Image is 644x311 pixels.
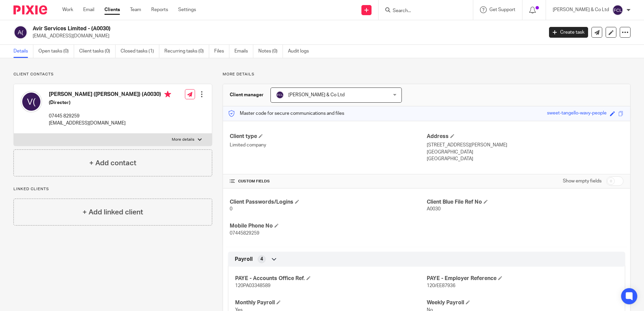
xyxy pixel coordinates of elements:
[230,179,426,184] h4: CUSTOM FIELDS
[49,91,171,99] h4: [PERSON_NAME] ([PERSON_NAME]) (A0030)
[612,5,623,15] img: svg%3E
[164,91,171,98] i: Primary
[104,6,120,13] a: Clients
[235,275,426,282] h4: PAYE - Accounts Office Ref.
[230,231,259,236] span: 07445829259
[235,256,253,263] span: Payroll
[33,33,539,39] p: [EMAIL_ADDRESS][DOMAIN_NAME]
[489,7,515,12] span: Get Support
[235,283,270,288] span: 120PA03348589
[427,283,455,288] span: 120/EE87936
[21,91,42,112] img: svg%3E
[164,45,209,58] a: Recurring tasks (0)
[392,8,453,14] input: Search
[230,207,232,211] span: 0
[230,92,264,98] h3: Client manager
[427,155,623,162] p: [GEOGRAPHIC_DATA]
[427,299,618,306] h4: Weekly Payroll
[230,142,426,148] p: Limited company
[230,222,426,230] h4: Mobile Phone No
[38,45,74,58] a: Open tasks (0)
[83,6,94,13] a: Email
[427,207,441,211] span: A0030
[549,27,588,38] a: Create task
[83,207,143,217] h4: + Add linked client
[230,199,426,206] h4: Client Passwords/Logins
[235,299,426,306] h4: Monthly Payroll
[121,45,159,58] a: Closed tasks (1)
[151,6,168,13] a: Reports
[288,45,314,58] a: Audit logs
[89,158,136,168] h4: + Add contact
[13,25,28,39] img: svg%3E
[234,45,253,58] a: Emails
[427,199,623,206] h4: Client Blue File Ref No
[223,72,631,77] p: More details
[62,6,73,13] a: Work
[427,133,623,140] h4: Address
[13,186,212,192] p: Linked clients
[228,110,344,117] p: Master code for secure communications and files
[172,137,194,142] p: More details
[427,275,618,282] h4: PAYE - Employer Reference
[13,72,212,77] p: Client contacts
[427,142,623,148] p: [STREET_ADDRESS][PERSON_NAME]
[553,6,609,13] p: [PERSON_NAME] & Co Ltd
[258,45,283,58] a: Notes (0)
[13,5,47,14] img: Pixie
[288,93,345,97] span: [PERSON_NAME] & Co Ltd
[276,91,284,99] img: svg%3E
[49,113,171,119] p: 07445 829259
[260,256,263,263] span: 4
[427,149,623,155] p: [GEOGRAPHIC_DATA]
[130,6,141,13] a: Team
[13,45,33,58] a: Details
[79,45,116,58] a: Client tasks (0)
[547,110,607,117] div: sweet-tangello-wavy-people
[178,6,196,13] a: Settings
[230,133,426,140] h4: Client type
[49,99,171,106] h5: (Director)
[33,25,438,32] h2: Avir Services Limited - (A0030)
[214,45,229,58] a: Files
[49,120,171,127] p: [EMAIL_ADDRESS][DOMAIN_NAME]
[563,178,602,184] label: Show empty fields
